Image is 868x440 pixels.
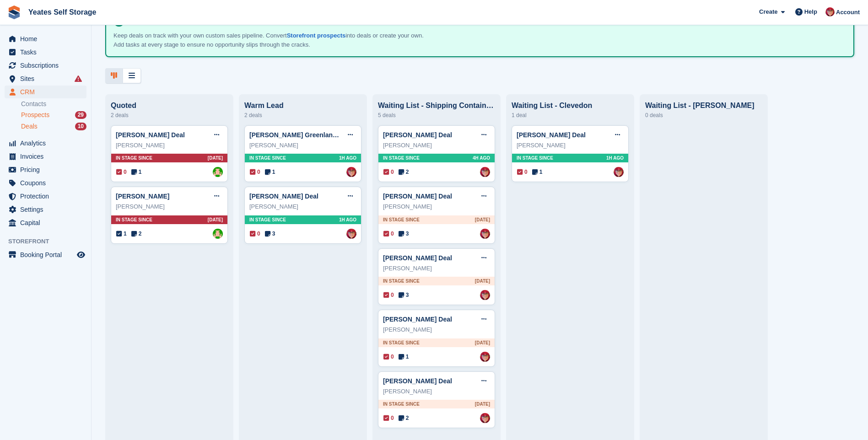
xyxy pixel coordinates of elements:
[383,216,420,223] span: In stage since
[339,216,356,223] span: 1H AGO
[480,413,490,423] a: Wendie Tanner
[383,168,394,176] span: 0
[5,203,86,216] a: menu
[111,110,228,121] div: 2 deals
[249,216,286,223] span: In stage since
[75,249,86,260] a: Preview store
[480,352,490,362] a: Wendie Tanner
[383,316,452,323] a: [PERSON_NAME] Deal
[116,216,152,223] span: In stage since
[346,229,356,239] img: Wendie Tanner
[249,141,356,150] div: [PERSON_NAME]
[804,7,817,16] span: Help
[5,190,86,203] a: menu
[75,123,86,130] div: 10
[20,137,75,150] span: Analytics
[383,193,452,200] a: [PERSON_NAME] Deal
[20,163,75,176] span: Pricing
[836,8,860,17] span: Account
[250,230,260,238] span: 0
[20,86,75,98] span: CRM
[208,155,223,161] span: [DATE]
[532,168,543,176] span: 1
[116,141,223,150] div: [PERSON_NAME]
[75,75,82,82] i: Smart entry sync failures have occurred
[475,278,490,284] span: [DATE]
[20,190,75,203] span: Protection
[517,141,624,150] div: [PERSON_NAME]
[383,278,420,284] span: In stage since
[383,155,420,161] span: In stage since
[131,168,142,176] span: 1
[480,229,490,239] img: Wendie Tanner
[759,7,777,16] span: Create
[5,32,86,45] a: menu
[383,325,490,334] div: [PERSON_NAME]
[383,339,420,346] span: In stage since
[20,72,75,85] span: Sites
[7,5,21,19] img: stora-icon-8386f47178a22dfd0bd8f6a31ec36ba5ce8667c1dd55bd0f319d3a0aa187defe.svg
[250,168,260,176] span: 0
[475,339,490,346] span: [DATE]
[383,202,490,211] div: [PERSON_NAME]
[131,230,142,238] span: 2
[5,59,86,72] a: menu
[249,202,356,211] div: [PERSON_NAME]
[20,59,75,72] span: Subscriptions
[512,102,629,110] div: Waiting List - Clevedon
[378,102,495,110] div: Waiting List - Shipping Containers
[399,414,409,422] span: 2
[383,387,490,396] div: [PERSON_NAME]
[265,230,275,238] span: 3
[116,202,223,211] div: [PERSON_NAME]
[111,102,228,110] div: Quoted
[475,401,490,408] span: [DATE]
[383,141,490,150] div: [PERSON_NAME]
[5,248,86,261] a: menu
[383,131,452,139] a: [PERSON_NAME] Deal
[20,46,75,59] span: Tasks
[208,216,223,223] span: [DATE]
[517,155,553,161] span: In stage since
[645,110,762,121] div: 0 deals
[383,414,394,422] span: 0
[213,167,223,177] img: Angela Field
[5,177,86,189] a: menu
[383,377,452,385] a: [PERSON_NAME] Deal
[249,155,286,161] span: In stage since
[475,216,490,223] span: [DATE]
[21,110,86,120] a: Prospects 29
[473,155,490,161] span: 4H AGO
[21,122,38,131] span: Deals
[517,168,528,176] span: 0
[614,167,624,177] img: Wendie Tanner
[20,248,75,261] span: Booking Portal
[113,31,434,49] p: Keep deals on track with your own custom sales pipeline. Convert into deals or create your own. A...
[20,177,75,189] span: Coupons
[116,168,127,176] span: 0
[116,131,185,139] a: [PERSON_NAME] Deal
[287,32,346,39] a: Storefront prospects
[383,353,394,361] span: 0
[339,155,356,161] span: 1H AGO
[346,167,356,177] img: Wendie Tanner
[21,100,86,108] a: Contacts
[20,203,75,216] span: Settings
[383,401,420,408] span: In stage since
[21,111,49,119] span: Prospects
[213,229,223,239] img: Angela Field
[75,111,86,119] div: 29
[378,110,495,121] div: 5 deals
[399,168,409,176] span: 2
[265,168,275,176] span: 1
[249,131,352,139] a: [PERSON_NAME] Greenland Deal
[383,254,452,262] a: [PERSON_NAME] Deal
[480,167,490,177] a: Wendie Tanner
[5,86,86,98] a: menu
[512,110,629,121] div: 1 deal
